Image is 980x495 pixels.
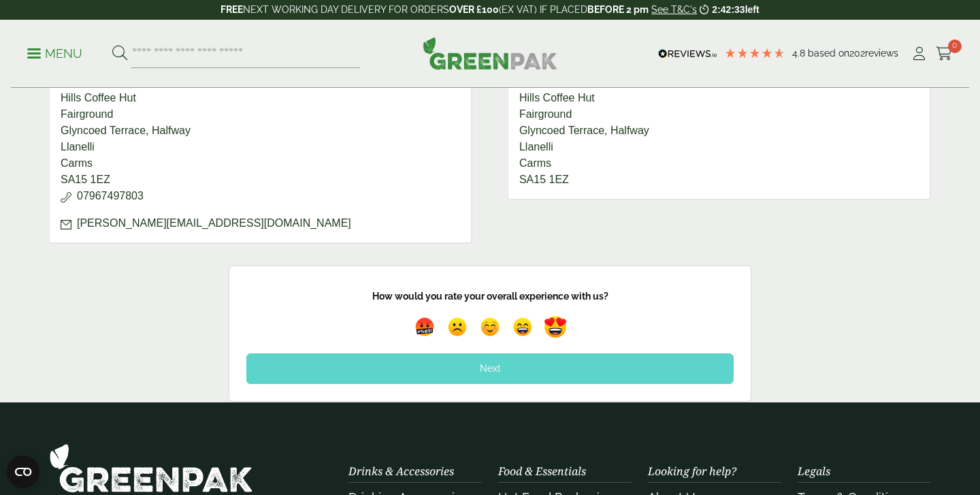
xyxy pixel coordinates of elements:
img: emoji [412,314,438,340]
i: My Account [911,47,928,61]
span: 2:42:33 [712,4,745,15]
address: [PERSON_NAME] Hills Coffee Hut Fairground Glyncoed Terrace, Halfway Llanelli Carms SA15 1EZ [49,62,472,244]
img: emoji [444,314,470,340]
div: Next [246,353,734,383]
a: Menu [27,46,82,59]
img: emoji [510,314,536,340]
div: 4.79 Stars [724,47,785,59]
i: Cart [936,47,953,61]
img: GreenPak Supplies [423,37,557,69]
span: 202 [849,48,865,59]
p: 07967497803 [61,188,460,204]
a: 0 [936,44,953,64]
strong: FREE [220,4,243,15]
span: 0 [948,39,962,53]
span: left [745,4,759,15]
img: emoji [477,314,503,340]
span: Based on [808,48,849,59]
button: Open CMP widget [7,456,39,488]
img: emoji [540,312,571,343]
img: GreenPak Supplies [49,443,253,493]
strong: OVER £100 [449,4,499,15]
p: Menu [27,46,82,62]
address: [PERSON_NAME] Hills Coffee Hut Fairground Glyncoed Terrace, Halfway Llanelli Carms SA15 1EZ [508,62,931,200]
img: REVIEWS.io [658,49,717,59]
span: 4.8 [792,48,808,59]
strong: BEFORE 2 pm [587,4,649,15]
span: reviews [865,48,898,59]
p: [PERSON_NAME][EMAIL_ADDRESS][DOMAIN_NAME] [61,215,460,231]
a: See T&C's [651,4,697,15]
